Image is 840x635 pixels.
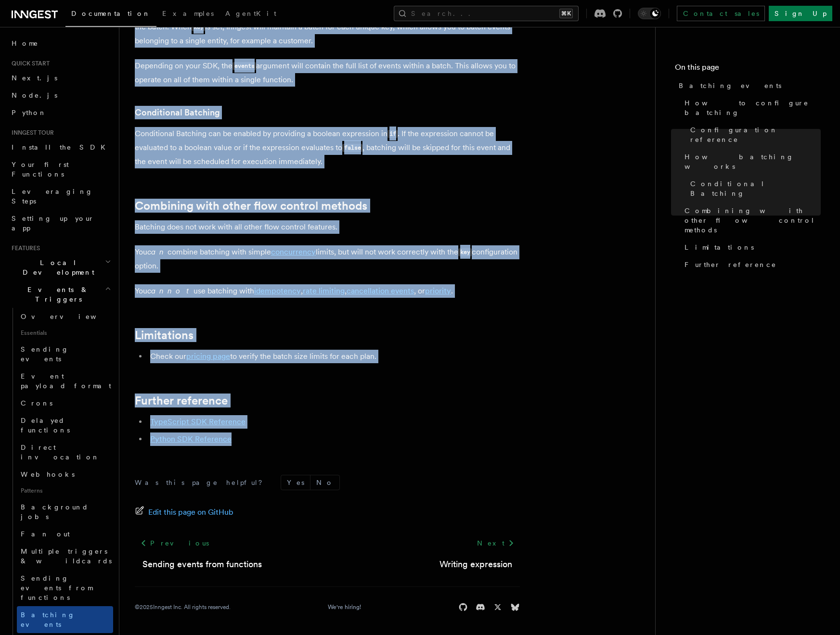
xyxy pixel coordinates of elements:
a: Edit this page on GitHub [135,506,233,519]
span: Batching events [679,81,781,90]
a: Fan out [17,525,113,543]
a: Your first Functions [8,156,113,183]
a: TypeScript SDK Reference [150,417,246,426]
a: We're hiring! [328,603,361,611]
span: Sending events [21,345,69,363]
span: Documentation [71,10,151,17]
span: Limitations [685,242,754,252]
a: Configuration reference [686,121,821,148]
a: Python SDK Reference [150,434,232,444]
a: Next.js [8,69,113,87]
span: Edit this page on GitHub [148,506,233,519]
button: Yes [281,475,310,490]
a: Event payload format [17,368,113,394]
span: Direct invocation [21,444,100,461]
kbd: ⌘K [559,9,573,18]
span: Setting up your app [12,215,94,232]
h4: On this page [675,62,821,77]
span: Configuration reference [690,125,821,144]
li: Check our to verify the batch size limits for each plan. [147,350,520,363]
p: Was this page helpful? [135,478,269,487]
a: Examples [156,3,220,26]
a: Direct invocation [17,439,113,466]
a: Sign Up [769,6,832,21]
span: Features [8,244,40,252]
code: if [388,130,398,138]
span: Examples [162,10,214,17]
span: How batching works [685,152,821,171]
a: Documentation [65,3,156,27]
p: Depending on your SDK, the argument will contain the full list of events within a batch. This all... [135,59,520,87]
a: Install the SDK [8,139,113,156]
a: Contact sales [677,6,765,21]
code: key [458,248,472,256]
span: Home [12,38,39,48]
p: Conditional Batching can be enabled by providing a boolean expression in . If the expression cann... [135,127,520,168]
span: Webhooks [21,470,75,478]
p: Batching does not work with all other flow control features. [135,220,520,234]
a: Node.js [8,87,113,104]
span: Python [12,109,47,116]
p: You combine batching with simple limits, but will not work correctly with the configuration option. [135,245,520,273]
a: cancellation events [347,286,414,295]
a: Further reference [681,256,821,273]
code: events [233,62,256,70]
a: pricing page [186,352,230,361]
code: false [342,144,362,152]
span: Combining with other flow control methods [685,206,821,235]
a: Combining with other flow control methods [681,202,821,239]
em: cannot [147,286,194,295]
a: Delayed functions [17,412,113,439]
span: Patterns [17,483,113,498]
button: Toggle dark mode [638,8,661,19]
p: You use batching with , , , or . [135,284,520,298]
a: rate limiting [303,286,345,295]
span: Overview [21,313,120,320]
a: Batching events [17,606,113,633]
a: How batching works [681,148,821,175]
button: Events & Triggers [8,281,113,308]
span: Fan out [21,530,70,538]
span: Background jobs [21,503,89,521]
a: Crons [17,394,113,412]
span: Essentials [17,325,113,341]
a: Next [471,534,520,552]
a: Sending events from functions [142,558,262,571]
span: Next.js [12,74,57,82]
span: Sending events from functions [21,574,92,601]
span: Node.js [12,91,57,99]
span: How to configure batching [685,98,821,117]
span: Inngest tour [8,129,54,137]
a: Setting up your app [8,210,113,237]
button: No [310,475,339,490]
a: Overview [17,308,113,325]
span: Your first Functions [12,161,69,178]
em: can [147,247,168,256]
a: Webhooks [17,466,113,483]
a: Sending events from functions [17,570,113,606]
span: Local Development [8,258,105,277]
span: Conditional Batching [690,179,821,198]
a: Leveraging Steps [8,183,113,210]
a: AgentKit [220,3,282,26]
a: Limitations [681,239,821,256]
span: Multiple triggers & wildcards [21,547,112,565]
span: Further reference [685,260,776,269]
button: Search...⌘K [394,6,579,21]
a: Conditional Batching [135,106,220,119]
a: concurrency [271,247,316,256]
div: © 2025 Inngest Inc. All rights reserved. [135,603,231,611]
a: Limitations [135,329,194,342]
a: Previous [135,534,214,552]
span: Quick start [8,60,50,67]
a: idempotency [254,286,301,295]
a: Sending events [17,341,113,368]
a: How to configure batching [681,94,821,121]
span: Delayed functions [21,417,70,434]
span: Install the SDK [12,143,111,151]
span: Batching events [21,611,75,628]
span: Crons [21,399,52,407]
a: Batching events [675,77,821,94]
a: Combining with other flow control methods [135,199,367,213]
span: AgentKit [225,10,276,17]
